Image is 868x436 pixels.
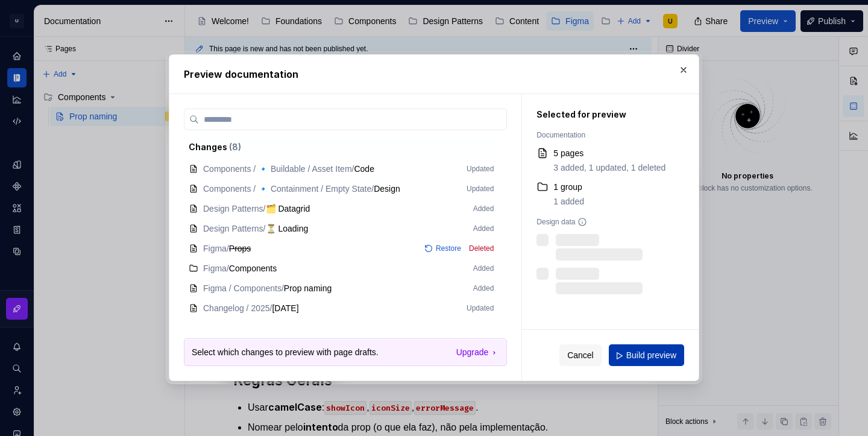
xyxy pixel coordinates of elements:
button: Build preview [609,345,684,367]
span: ( 8 ) [229,142,241,152]
div: Design data [536,217,678,227]
span: Cancel [567,350,594,362]
button: Restore [421,242,467,254]
div: Documentation [536,130,678,140]
span: Restore [436,244,461,253]
p: Select which changes to preview with page drafts. [192,347,379,359]
div: Changes [189,141,494,153]
div: 3 added, 1 updated, 1 deleted [553,162,665,174]
div: 1 group [553,181,584,193]
div: 1 added [553,195,584,207]
div: 5 pages [553,147,665,159]
button: Cancel [559,345,602,367]
a: Upgrade [456,347,500,359]
span: Build preview [626,350,676,362]
h2: Preview documentation [184,67,684,81]
div: Selected for preview [536,109,678,121]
